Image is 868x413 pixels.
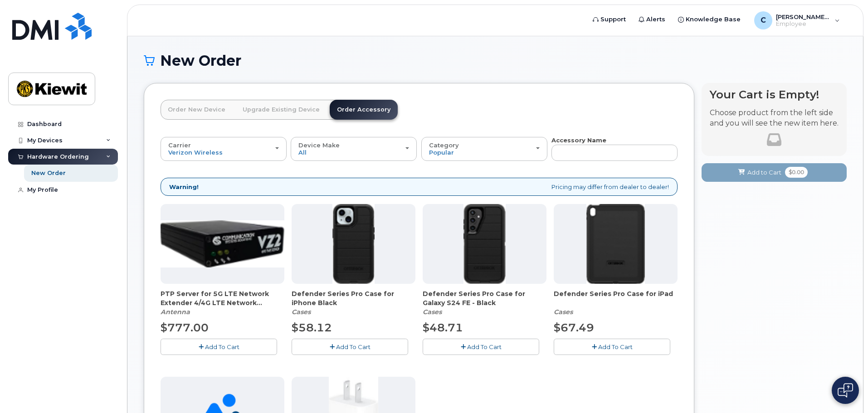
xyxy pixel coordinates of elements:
div: Defender Series Pro Case for iPad [554,289,678,316]
span: Category [429,141,459,149]
div: Pricing may differ from dealer to dealer! [161,178,678,196]
span: $0.00 [785,167,808,178]
span: Popular [429,149,454,156]
span: $58.12 [292,321,332,334]
a: Upgrade Existing Device [235,100,327,120]
div: Defender Series Pro Case for Galaxy S24 FE - Black [423,289,546,316]
span: Add To Cart [205,343,239,350]
button: Add to Cart $0.00 [702,163,847,182]
em: Cases [423,308,442,316]
em: Cases [292,308,311,316]
span: Verizon Wireless [168,149,223,156]
span: Add To Cart [598,343,633,350]
span: $67.49 [554,321,594,334]
img: defenderiphone14.png [332,204,375,284]
span: $777.00 [161,321,209,334]
span: Device Make [298,141,340,149]
button: Add To Cart [423,339,539,355]
div: PTP Server for 5G LTE Network Extender 4/4G LTE Network Extender 3 [161,289,284,316]
button: Add To Cart [161,339,277,355]
span: Defender Series Pro Case for iPhone Black [292,289,415,307]
span: All [298,149,307,156]
button: Category Popular [421,137,547,160]
img: Open chat [838,383,853,398]
img: defenderipad10thgen.png [586,204,645,284]
h1: New Order [144,53,847,68]
span: $48.71 [423,321,463,334]
span: Carrier [168,141,191,149]
img: Casa_Sysem.png [161,220,284,267]
div: Defender Series Pro Case for iPhone Black [292,289,415,316]
span: Defender Series Pro Case for Galaxy S24 FE - Black [423,289,546,307]
h4: Your Cart is Empty! [710,88,839,101]
button: Add To Cart [292,339,408,355]
span: Add To Cart [467,343,502,350]
em: Antenna [161,308,190,316]
em: Cases [554,308,573,316]
img: defenders23fe.png [463,204,505,284]
button: Add To Cart [554,339,670,355]
button: Carrier Verizon Wireless [161,137,287,160]
p: Choose product from the left side and you will see the new item here. [710,108,839,129]
span: Add to Cart [747,168,781,177]
a: Order Accessory [330,100,398,120]
span: Add To Cart [336,343,371,350]
strong: Accessory Name [551,136,606,144]
button: Device Make All [291,137,417,160]
span: PTP Server for 5G LTE Network Extender 4/4G LTE Network Extender 3 [161,289,284,307]
a: Order New Device [161,100,233,120]
span: Defender Series Pro Case for iPad [554,289,678,307]
strong: Warning! [169,183,199,191]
